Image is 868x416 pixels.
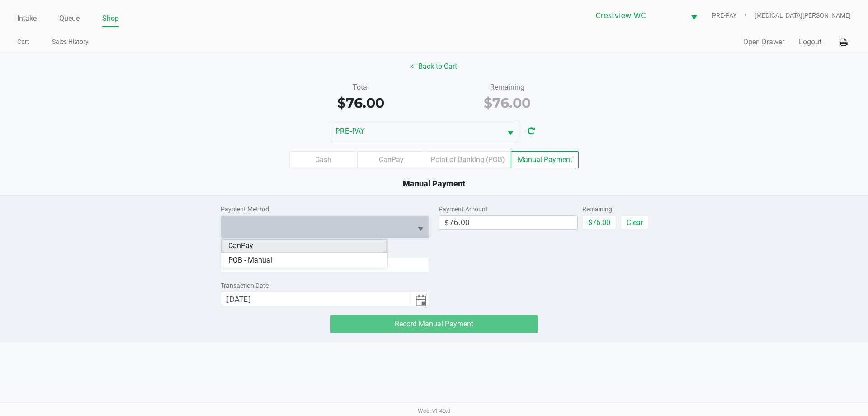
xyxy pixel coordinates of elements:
[294,93,427,113] div: $76.00
[335,126,496,137] span: PRE-PAY
[228,240,253,251] span: CanPay
[712,11,755,20] span: PRE-PAY
[441,93,574,113] div: $76.00
[441,82,574,93] div: Remaining
[294,82,427,93] div: Total
[582,215,616,229] button: $76.00
[52,36,89,48] a: Sales History
[17,36,29,48] a: Cart
[221,281,430,291] div: Transaction Date
[289,151,357,168] label: Cash
[17,12,37,25] a: Intake
[418,407,450,414] span: Web: v1.40.0
[357,151,425,168] label: CanPay
[511,151,579,168] label: Manual Payment
[228,255,272,266] span: POB - Manual
[755,11,851,20] span: [MEDICAL_DATA][PERSON_NAME]
[102,12,119,25] a: Shop
[221,292,412,306] input: null
[502,120,519,142] button: Select
[412,292,429,306] button: Toggle calendar
[582,205,616,214] div: Remaining
[425,151,511,168] label: Point of Banking (POB)
[799,37,821,48] button: Logout
[621,215,649,229] button: Clear
[685,5,703,26] button: Select
[439,205,578,214] div: Payment Amount
[221,205,430,214] div: Payment Method
[59,12,80,25] a: Queue
[412,216,429,238] button: Select
[743,37,784,48] button: Open Drawer
[596,10,680,21] span: Crestview WC
[405,58,463,75] button: Back to Cart
[330,315,538,333] app-submit-button: Record Manual Payment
